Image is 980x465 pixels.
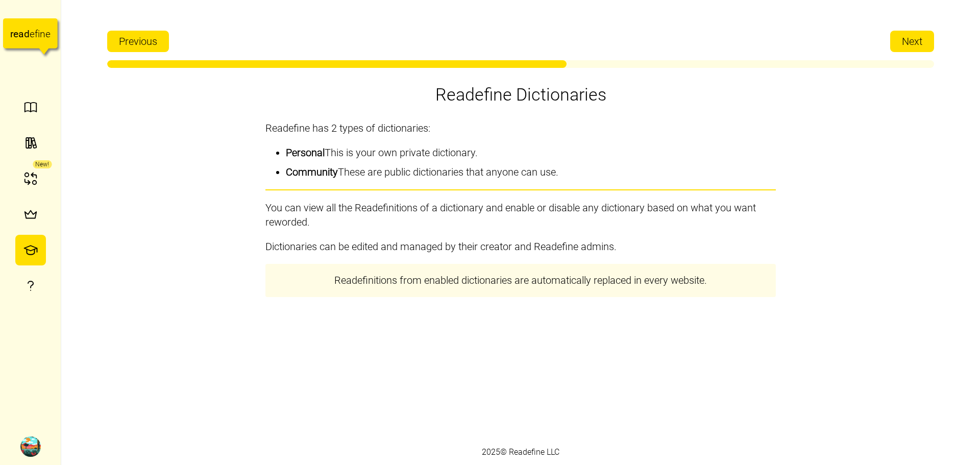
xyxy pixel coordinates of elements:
[286,145,776,160] li: This is your own private dictionary.
[286,166,338,178] b: Community
[3,8,58,64] a: readefine
[107,31,169,52] button: Previous
[18,28,23,40] tspan: a
[35,28,38,40] tspan: f
[24,28,30,40] tspan: d
[435,83,606,106] h1: Readefine Dictionaries
[119,31,157,52] span: Previous
[20,436,41,457] img: li jingyi
[265,121,776,135] p: Readefine has 2 types of dictionaries:
[45,28,51,40] tspan: e
[286,165,776,179] li: These are public dictionaries that anyone can use.
[286,146,325,159] b: Personal
[890,31,934,52] button: Next
[477,441,565,464] div: 2025 © Readefine LLC
[902,31,922,52] span: Next
[38,28,40,40] tspan: i
[10,28,14,40] tspan: r
[265,201,776,229] p: You can view all the Readefinitions of a dictionary and enable or disable any dictionary based on...
[13,28,18,40] tspan: e
[30,28,35,40] tspan: e
[265,239,776,254] p: Dictionaries can be edited and managed by their creator and Readefine admins.
[33,160,52,168] div: New!
[40,28,46,40] tspan: n
[274,273,767,288] p: Readefinitions from enabled dictionaries are automatically replaced in every website.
